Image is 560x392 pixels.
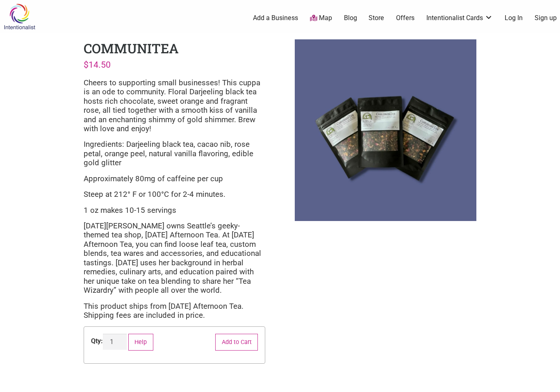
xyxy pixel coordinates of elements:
a: Add a Business [253,14,298,23]
img: CommuniTEA [295,39,476,221]
input: Product quantity [103,334,127,350]
p: Steep at 212° F or 100°C for 2-4 minutes. [84,190,265,199]
p: [DATE][PERSON_NAME] owns Seattle’s geeky-themed tea shop, [DATE] Afternoon Tea. At [DATE] Afterno... [84,221,265,295]
a: Store [369,14,384,23]
a: Map [310,14,332,23]
a: Offers [396,14,414,23]
button: Add to Cart [215,334,258,351]
h1: CommuniTEA [84,39,179,57]
p: This product ships from [DATE] Afternoon Tea. Shipping fees are included in price. [84,302,265,320]
bdi: 14.50 [84,59,111,70]
a: Blog [344,14,357,23]
a: Sign up [535,14,557,23]
a: Log In [505,14,523,23]
div: Qty: [91,336,103,346]
p: 1 oz makes 10-15 servings [84,206,265,215]
p: Approximately 80mg of caffeine per cup [84,174,265,183]
a: Intentionalist Cards [426,14,493,23]
span: $ [84,59,89,70]
p: Cheers to supporting small businesses! This cuppa is an ode to community. Floral Darjeeling black... [84,78,265,134]
p: Ingredients: Darjeeling black tea, cacao nib, rose petal, orange peel, natural vanilla flavoring,... [84,140,265,167]
button: Help [128,334,153,351]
